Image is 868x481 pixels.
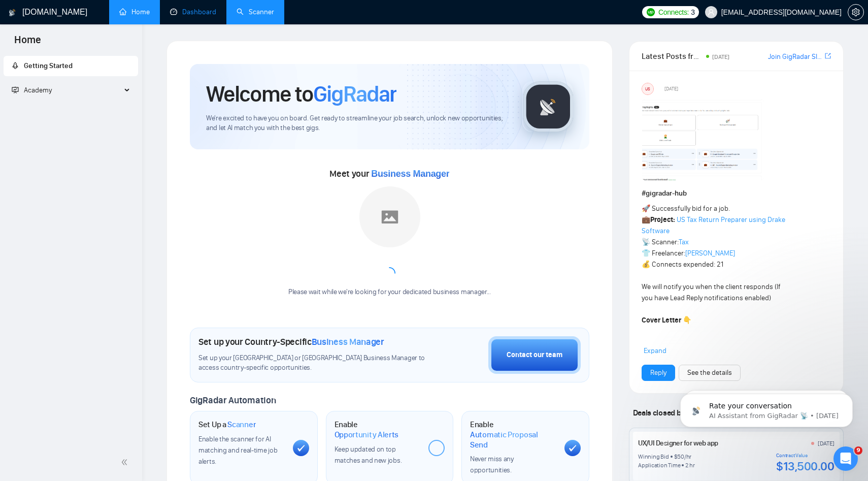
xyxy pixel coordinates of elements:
[848,4,864,20] button: setting
[312,336,384,347] span: Business Manager
[768,51,823,62] a: Join GigRadar Slack Community
[470,420,556,450] h1: Enable
[825,51,831,61] a: export
[776,459,834,474] div: $13,500.00
[190,395,276,406] span: GigRadar Automation
[282,287,497,297] div: Please wait while we're looking for your dedicated business manager...
[638,439,718,447] a: UX/UI Designer for web app
[335,420,421,439] h1: Enable
[647,8,655,16] img: upwork-logo.png
[712,53,729,60] span: [DATE]
[12,86,52,94] span: Academy
[313,80,396,108] span: GigRadar
[650,367,666,378] a: Reply
[359,186,420,247] img: placeholder.png
[382,266,397,281] span: loading
[825,52,831,60] span: export
[227,420,256,430] span: Scanner
[237,8,274,16] a: searchScanner
[644,346,666,355] span: Expand
[206,80,396,108] h1: Welcome to
[854,446,862,455] span: 9
[119,8,150,16] a: homeHome
[642,188,831,199] h1: # gigradar-hub
[679,365,741,381] button: See the details
[833,446,858,471] iframe: Intercom live chat
[470,455,514,474] span: Never miss any opportunities.
[9,5,16,21] img: logo
[677,453,684,461] div: 50
[507,349,562,361] div: Contact our team
[650,215,675,224] strong: Project:
[638,453,669,461] div: Winning Bid
[329,168,449,179] span: Meet your
[335,430,399,440] span: Opportunity Alerts
[848,8,864,16] a: setting
[848,8,863,16] span: setting
[12,86,19,93] span: fund-projection-screen
[642,365,675,381] button: Reply
[470,430,556,450] span: Automatic Proposal Send
[198,435,277,466] span: Enable the scanner for AI matching and real-time job alerts.
[664,84,678,93] span: [DATE]
[24,86,52,94] span: Academy
[642,50,703,62] span: Latest Posts from the GigRadar Community
[335,445,402,465] span: Keep updated on top matches and new jobs.
[523,81,574,132] img: gigradar-logo.png
[198,354,428,373] span: Set up your [GEOGRAPHIC_DATA] or [GEOGRAPHIC_DATA] Business Manager to access country-specific op...
[121,457,131,467] span: double-left
[24,61,73,70] span: Getting Started
[685,461,694,469] div: 2 hr
[658,7,689,18] span: Connects:
[687,367,732,378] a: See the details
[665,372,868,443] iframe: Intercom notifications message
[12,62,19,69] span: rocket
[685,249,735,258] a: [PERSON_NAME]
[638,461,680,469] div: Application Time
[642,99,764,180] img: F09354QB7SM-image.png
[642,215,785,235] a: US Tax Return Preparer using Drake Software
[170,8,216,16] a: dashboardDashboard
[684,453,691,461] div: /hr
[206,114,506,133] span: We're excited to have you on board. Get ready to streamline your job search, unlock new opportuni...
[642,316,691,325] strong: Cover Letter 👇
[488,336,581,374] button: Contact our team
[198,420,256,430] h1: Set Up a
[4,56,138,76] li: Getting Started
[6,33,49,54] span: Home
[776,453,834,459] div: Contract Value
[642,83,653,94] div: US
[679,238,689,246] a: Tax
[708,9,715,16] span: user
[629,404,766,422] span: Deals closed by similar GigRadar users
[198,336,384,347] h1: Set up your Country-Specific
[691,7,695,18] span: 3
[371,169,449,179] span: Business Manager
[674,453,678,461] div: $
